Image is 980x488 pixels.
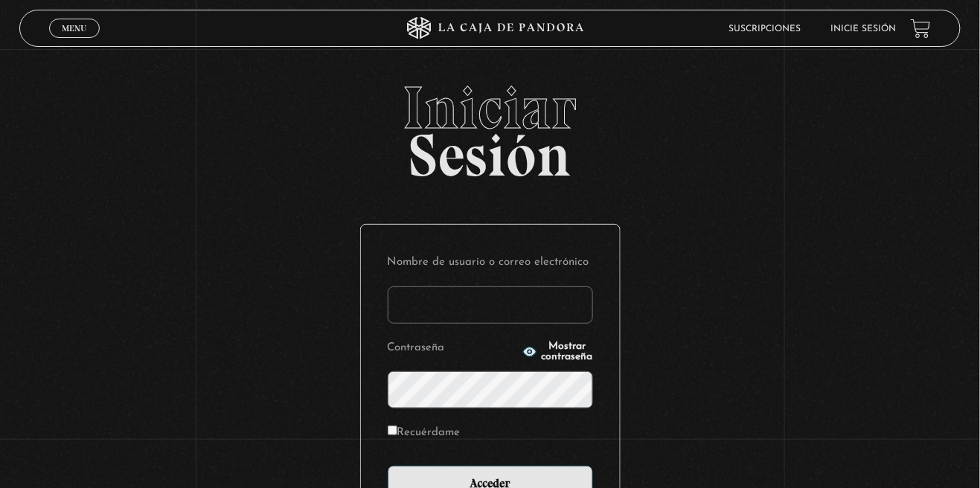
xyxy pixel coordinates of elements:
label: Contraseña [388,337,518,360]
button: Mostrar contraseña [522,341,593,362]
span: Iniciar [19,78,960,138]
span: Cerrar [57,36,92,47]
label: Recuérdame [388,422,461,445]
span: Menu [62,24,86,33]
label: Nombre de usuario o correo electrónico [388,251,593,274]
span: Mostrar contraseña [542,341,593,362]
h2: Sesión [19,78,960,173]
input: Recuérdame [388,426,397,435]
a: Inicie sesión [830,25,896,33]
a: Suscripciones [728,25,801,33]
a: View your shopping cart [911,19,931,39]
